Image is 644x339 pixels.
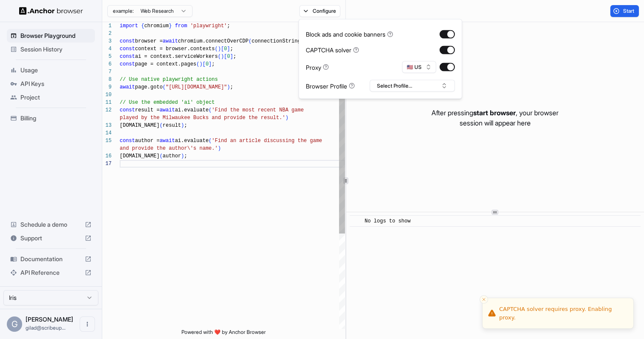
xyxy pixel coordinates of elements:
div: Schedule a demo [7,218,95,231]
span: from [175,23,187,29]
span: Billing [20,114,92,122]
span: // Use the embedded 'ai' object [120,100,215,105]
span: result = [135,107,160,113]
div: Support [7,231,95,245]
span: ) [181,122,184,128]
span: Gilad Spitzer [26,316,73,323]
span: ( [196,61,199,67]
span: ai = context.serviceWorkers [135,54,218,60]
span: ) [218,145,221,151]
span: "[URL][DOMAIN_NAME]" [166,84,227,90]
span: ; [227,23,230,29]
span: result [163,122,181,128]
span: ; [212,61,215,67]
span: Schedule a demo [20,220,81,229]
span: API Reference [20,268,81,277]
span: page.goto [135,84,163,90]
span: [ [202,61,205,67]
span: const [120,61,135,67]
span: Documentation [20,255,81,263]
div: Browser Playground [7,29,95,43]
span: ) [285,115,288,121]
span: 0 [224,46,227,52]
div: Billing [7,111,95,125]
span: ( [160,122,163,128]
span: API Keys [20,80,92,88]
button: Close toast [480,295,488,304]
div: Project [7,91,95,104]
div: Usage [7,63,95,77]
div: Proxy [306,63,329,71]
span: const [120,54,135,60]
button: Start [610,5,639,17]
span: ; [230,84,233,90]
span: Support [20,234,81,242]
span: ( [160,153,163,159]
span: ( [215,46,218,52]
span: Session History [20,45,92,54]
span: [ [224,54,227,60]
span: ( [209,138,212,144]
span: 0 [227,54,230,60]
button: Open menu [80,316,95,332]
span: 'Find an article discussing the game [212,138,322,144]
span: await [160,107,175,113]
span: ( [163,84,166,90]
span: 'playwright' [190,23,227,29]
span: ] [227,46,230,52]
span: ( [248,38,251,44]
div: 16 [102,152,112,160]
span: [DOMAIN_NAME] [120,122,160,128]
span: await [160,138,175,144]
div: Documentation [7,252,95,266]
span: ) [199,61,202,67]
span: author [163,153,181,159]
div: 15 [102,137,112,145]
span: ; [184,122,187,128]
span: connectionString [252,38,301,44]
div: 2 [102,30,112,37]
span: ; [184,153,187,159]
span: [ [221,46,224,52]
span: 'Find the most recent NBA game [212,107,304,113]
span: ] [209,61,212,67]
div: API Keys [7,77,95,91]
div: 5 [102,53,112,60]
span: lt.' [273,115,285,121]
div: Browser Profile [306,81,355,90]
button: Configure [299,5,341,17]
span: example: [113,8,134,14]
span: chromium [144,23,169,29]
span: await [120,84,135,90]
span: ( [218,54,221,60]
span: start browser [473,108,516,117]
div: 6 [102,60,112,68]
span: [DOMAIN_NAME] [120,153,160,159]
span: await [163,38,178,44]
div: CAPTCHA solver [306,46,359,54]
div: 1 [102,22,112,30]
button: Select Profile... [370,80,455,92]
span: const [120,46,135,52]
div: API Reference [7,266,95,279]
span: context = browser.contexts [135,46,215,52]
span: Usage [20,66,92,74]
span: Project [20,93,92,102]
span: ) [218,46,221,52]
button: 🇺🇸 US [402,61,436,73]
span: ai.evaluate [175,138,209,144]
div: 7 [102,68,112,76]
div: 3 [102,37,112,45]
span: ] [230,54,233,60]
span: ) [221,54,224,60]
span: ( [209,107,212,113]
span: page = context.pages [135,61,196,67]
span: browser = [135,38,163,44]
span: ​ [354,217,358,225]
div: Block ads and cookie banners [306,30,393,39]
div: 10 [102,91,112,99]
span: author = [135,138,160,144]
span: const [120,107,135,113]
div: 9 [102,83,112,91]
div: 8 [102,76,112,83]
